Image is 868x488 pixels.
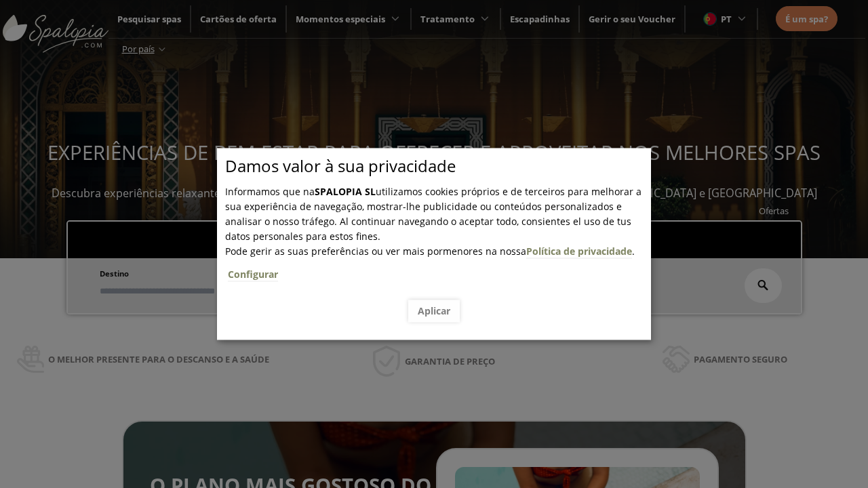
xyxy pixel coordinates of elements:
[225,245,526,258] span: Pode gerir as suas preferências ou ver mais pormenores na nossa
[228,268,278,281] a: Configurar
[225,185,642,243] span: Informamos que na utilizamos cookies próprios e de terceiros para melhorar a sua experiência de n...
[225,159,651,174] p: Damos valor à sua privacidade
[225,245,651,290] span: .
[526,245,632,258] a: Política de privacidade
[315,185,376,198] b: SPALOPIA SL
[408,300,460,322] button: Aplicar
